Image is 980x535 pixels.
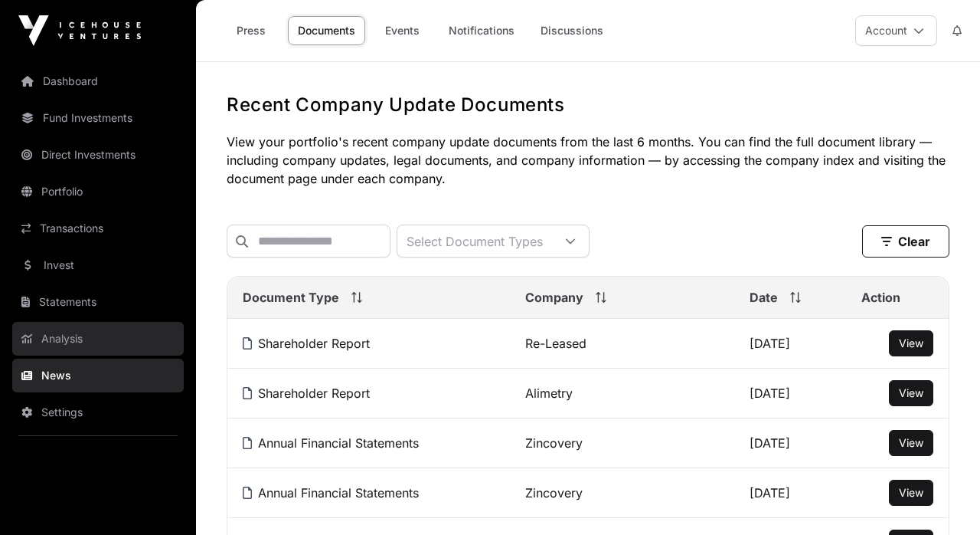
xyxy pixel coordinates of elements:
a: Direct Investments [12,138,184,172]
a: Shareholder Report [243,336,370,351]
td: [DATE] [734,369,846,418]
h1: Recent Company Update Documents [227,93,949,117]
a: Events [371,16,433,45]
button: View [889,330,933,356]
a: News [12,359,184,392]
a: Transactions [12,212,184,245]
button: View [889,480,933,506]
span: View [899,486,923,499]
button: Clear [862,225,949,258]
a: Discussions [531,16,613,45]
td: [DATE] [734,319,846,369]
a: Press [220,16,282,45]
a: Annual Financial Statements [243,485,419,501]
a: Zincovery [525,435,583,451]
a: Dashboard [12,64,184,98]
a: Portfolio [12,175,184,208]
a: View [899,485,923,501]
a: Notifications [439,16,524,45]
a: Alimetry [525,386,573,401]
a: Annual Financial Statements [243,435,419,451]
a: Analysis [12,322,184,356]
a: Zincovery [525,485,583,501]
span: View [899,386,923,399]
span: Document Type [243,288,339,307]
td: [DATE] [734,418,846,468]
button: Account [855,15,937,46]
span: Action [861,288,900,307]
td: [DATE] [734,468,846,518]
iframe: Chat Widget [903,461,980,535]
span: Company [525,288,583,307]
a: Fund Investments [12,101,184,135]
a: View [899,336,923,351]
a: View [899,386,923,401]
span: View [899,436,923,449]
a: Settings [12,396,184,429]
button: View [889,380,933,406]
a: Shareholder Report [243,386,370,401]
a: Statements [12,285,184,319]
img: Icehouse Ventures Logo [18,15,141,46]
a: View [899,435,923,451]
a: Invest [12,248,184,282]
span: View [899,336,923,350]
button: View [889,430,933,456]
a: Re-Leased [525,336,586,351]
a: Documents [288,16,365,45]
p: View your portfolio's recent company update documents from the last 6 months. You can find the fu... [227,133,949,188]
span: Date [750,288,778,307]
div: Select Document Types [397,225,552,257]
